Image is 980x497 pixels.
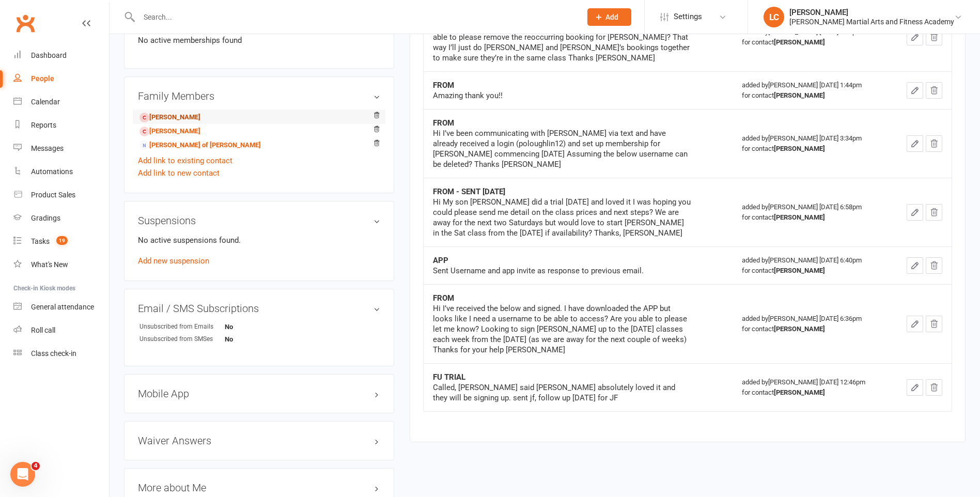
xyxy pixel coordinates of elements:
[225,323,284,331] strong: No
[138,215,380,226] h3: Suspensions
[136,10,574,24] input: Search...
[31,326,55,334] div: Roll call
[742,80,882,101] div: added by [PERSON_NAME] [DATE] 1:44pm
[13,319,109,342] a: Roll call
[774,389,825,396] strong: [PERSON_NAME]
[13,44,109,67] a: Dashboard
[31,214,60,222] div: Gradings
[433,81,454,90] strong: FROM
[742,27,882,48] div: added by [PERSON_NAME] [DATE] 3:58pm
[742,324,882,334] div: for contact
[139,334,225,344] div: Unsubscribed from SMSes
[13,90,109,114] a: Calendar
[139,112,200,123] a: [PERSON_NAME]
[13,183,109,207] a: Product Sales
[433,197,691,238] div: Hi My son [PERSON_NAME] did a trial [DATE] and loved it I was hoping you could please send me det...
[13,230,109,253] a: Tasks 19
[138,154,232,167] a: Add link to existing contact
[774,145,825,152] strong: [PERSON_NAME]
[12,10,38,36] a: Clubworx
[31,144,64,152] div: Messages
[433,22,691,63] div: Hi [PERSON_NAME] No problems at all thanks for letting me know Are you able to please remove the ...
[138,34,380,46] p: No active memberships found
[31,98,60,106] div: Calendar
[138,234,380,246] p: No active suspensions found.
[139,322,225,332] div: Unsubscribed from Emails
[742,255,882,276] div: added by [PERSON_NAME] [DATE] 6:40pm
[13,342,109,365] a: Class kiosk mode
[774,91,825,99] strong: [PERSON_NAME]
[774,325,825,333] strong: [PERSON_NAME]
[138,90,380,102] h3: Family Members
[433,382,691,403] div: Called, [PERSON_NAME] said [PERSON_NAME] absolutely loved it and they will be signing up. sent jf...
[789,17,954,26] div: [PERSON_NAME] Martial Arts and Fitness Academy
[13,253,109,276] a: What's New
[13,160,109,183] a: Automations
[13,67,109,90] a: People
[56,236,68,245] span: 19
[742,90,882,101] div: for contact
[433,303,691,355] div: Hi I’ve received the below and signed. I have downloaded the APP but looks like I need a username...
[774,267,825,274] strong: [PERSON_NAME]
[138,167,220,179] a: Add link to new contact
[139,126,200,137] a: [PERSON_NAME]
[587,8,631,26] button: Add
[742,266,882,276] div: for contact
[742,133,882,154] div: added by [PERSON_NAME] [DATE] 3:34pm
[13,296,109,319] a: General attendance kiosk mode
[774,38,825,46] strong: [PERSON_NAME]
[32,462,40,470] span: 4
[31,303,94,311] div: General attendance
[31,51,67,59] div: Dashboard
[13,137,109,160] a: Messages
[138,435,380,446] h3: Waiver Answers
[31,121,56,129] div: Reports
[742,387,882,398] div: for contact
[31,237,50,245] div: Tasks
[138,388,380,399] h3: Mobile App
[674,5,702,28] span: Settings
[31,74,54,83] div: People
[10,462,35,487] iframe: Intercom live chat
[605,13,618,21] span: Add
[742,377,882,398] div: added by [PERSON_NAME] [DATE] 12:46pm
[433,128,691,169] div: Hi I’ve been communicating with [PERSON_NAME] via text and have already received a login (polough...
[433,293,454,303] strong: FROM
[433,187,505,196] strong: FROM - SENT [DATE]
[31,167,73,176] div: Automations
[139,140,261,151] a: [PERSON_NAME] of [PERSON_NAME]
[31,349,76,358] div: Class check-in
[31,260,68,269] div: What's New
[764,7,784,27] div: LC
[742,314,882,334] div: added by [PERSON_NAME] [DATE] 6:36pm
[433,372,465,382] strong: FU TRIAL
[433,256,448,265] strong: APP
[774,213,825,221] strong: [PERSON_NAME]
[433,90,691,101] div: Amazing thank you!!
[138,482,380,493] h3: More about Me
[13,114,109,137] a: Reports
[742,202,882,223] div: added by [PERSON_NAME] [DATE] 6:58pm
[433,118,454,128] strong: FROM
[138,303,380,314] h3: Email / SMS Subscriptions
[433,266,691,276] div: Sent Username and app invite as response to previous email.
[31,191,75,199] div: Product Sales
[742,144,882,154] div: for contact
[225,335,284,343] strong: No
[742,37,882,48] div: for contact
[742,212,882,223] div: for contact
[138,256,209,266] a: Add new suspension
[13,207,109,230] a: Gradings
[789,8,954,17] div: [PERSON_NAME]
